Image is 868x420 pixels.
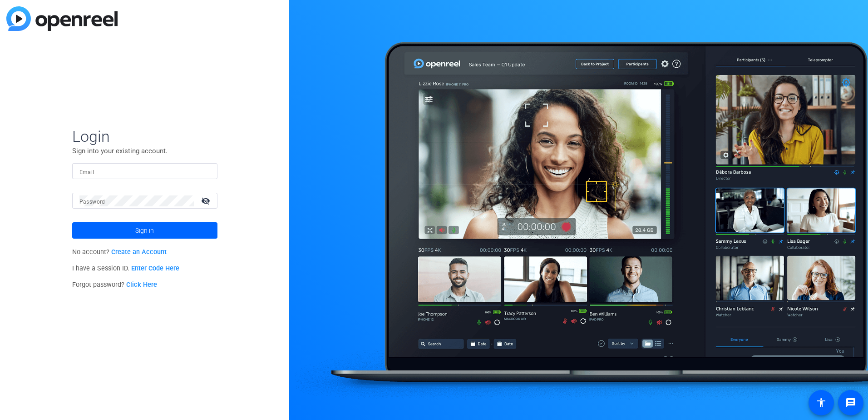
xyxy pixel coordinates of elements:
[196,194,217,207] mat-icon: visibility_off
[131,265,179,272] a: Enter Code Here
[79,199,105,205] mat-label: Password
[79,166,210,177] input: Enter Email Address
[72,248,167,256] span: No account?
[126,281,157,289] a: Click Here
[816,397,827,408] mat-icon: accessibility
[72,127,217,146] span: Login
[72,265,180,272] span: I have a Session ID.
[845,397,856,408] mat-icon: message
[79,169,94,175] mat-label: Email
[135,219,154,242] span: Sign in
[6,6,118,31] img: blue-gradient.svg
[111,248,167,256] a: Create an Account
[72,281,158,289] span: Forgot password?
[72,146,217,156] p: Sign into your existing account.
[72,222,217,239] button: Sign in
